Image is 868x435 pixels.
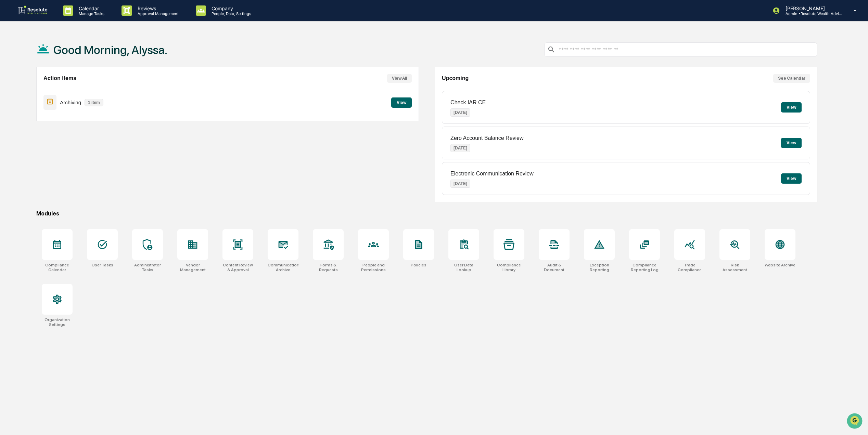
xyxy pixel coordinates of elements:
div: User Data Lookup [448,263,479,272]
button: View [781,102,802,113]
div: Audit & Document Logs [539,263,570,272]
p: Calendar [73,5,108,11]
button: See Calendar [773,74,810,83]
p: 1 item [85,99,103,106]
div: 🗄️ [50,87,55,93]
div: Compliance Library [494,263,524,272]
p: Company [206,5,255,11]
p: Electronic Communication Review [450,171,534,177]
span: Attestations [56,87,85,93]
div: Modules [36,210,817,217]
p: [DATE] [450,180,470,188]
a: 🖐️Preclearance [4,84,47,96]
a: View [391,99,412,105]
span: Preclearance [14,87,44,93]
div: Forms & Requests [313,263,344,272]
span: Pylon [68,116,83,121]
div: Communications Archive [268,263,298,272]
div: Content Review & Approval [222,263,253,272]
p: Manage Tasks [73,11,108,16]
div: Policies [411,263,426,267]
img: logo [16,5,49,16]
a: 🗄️Attestations [47,84,88,96]
p: [DATE] [450,108,470,117]
p: [PERSON_NAME] [780,5,844,11]
div: 🖐️ [7,87,12,93]
h2: Action Items [43,75,76,81]
p: [DATE] [450,144,470,152]
button: View All [387,74,412,83]
div: Exception Reporting [584,263,615,272]
div: Start new chat [23,53,112,60]
p: People, Data, Settings [206,11,255,16]
a: 🔎Data Lookup [4,97,46,109]
p: Approval Management [132,11,182,16]
p: Check IAR CE [450,100,486,106]
div: Risk Assessment [719,263,750,272]
div: We're available if you need us! [23,60,87,65]
div: 🔎 [7,100,12,106]
div: Compliance Calendar [42,263,73,272]
p: How can we help? [7,15,125,26]
div: Vendor Management [177,263,208,272]
span: Data Lookup [14,100,43,106]
div: User Tasks [92,263,113,267]
div: Website Archive [765,263,795,267]
button: Start new chat [116,55,125,63]
div: Administrator Tasks [132,263,163,272]
p: Archiving [60,100,81,105]
button: View [391,97,412,108]
p: Zero Account Balance Review [450,135,523,141]
button: View [781,173,802,184]
div: Organization Settings [42,317,73,327]
div: People and Permissions [358,263,389,272]
h1: Good Morning, Alyssa. [53,43,167,57]
h2: Upcoming [442,75,469,81]
p: Reviews [132,5,182,11]
div: Compliance Reporting Log [629,263,660,272]
div: Trade Compliance [674,263,705,272]
p: Admin • Resolute Wealth Advisor [780,11,844,16]
button: View [781,138,802,148]
iframe: Open customer support [846,412,865,431]
img: 1746055101610-c473b297-6a78-478c-a979-82029cc54cd1 [7,53,19,65]
a: Powered byPylon [48,116,83,121]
